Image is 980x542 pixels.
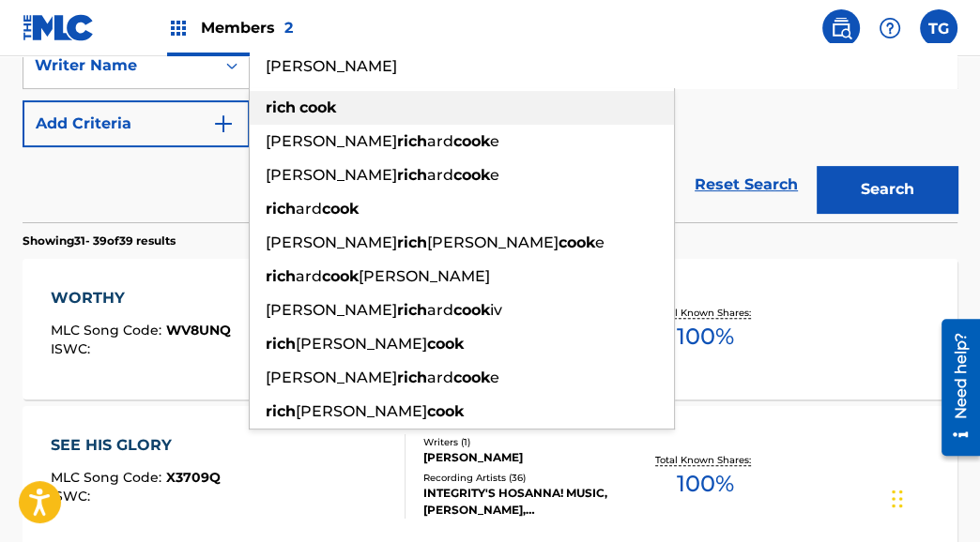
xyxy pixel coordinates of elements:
div: INTEGRITY'S HOSANNA! MUSIC, [PERSON_NAME], [PERSON_NAME], INTEGRITY WORSHIP MUSICIANS, INTEGRITY ... [423,485,628,519]
a: Reset Search [685,164,807,205]
form: Search Form [23,42,957,222]
strong: rich [266,200,296,218]
div: User Menu [920,9,957,47]
div: Recording Artists ( 36 ) [423,471,628,485]
strong: cook [322,200,359,218]
span: [PERSON_NAME] [296,335,427,353]
span: 100 % [677,467,734,501]
strong: rich [397,233,427,251]
strong: cook [299,98,336,116]
strong: cook [559,233,595,251]
span: [PERSON_NAME] [266,132,397,150]
p: Total Known Shares: [655,306,756,320]
span: WV8UNQ [166,322,231,339]
iframe: Chat Widget [886,452,980,542]
span: Members [201,17,293,38]
div: [PERSON_NAME] [423,449,628,466]
span: iv [490,301,502,319]
strong: rich [266,335,296,353]
span: e [490,166,499,184]
span: ISWC : [51,488,95,504]
span: [PERSON_NAME] [266,233,397,251]
img: MLC Logo [23,14,95,41]
span: 100 % [677,320,734,354]
span: 2 [284,19,293,37]
img: search [830,17,852,39]
a: WORTHYMLC Song Code:WV8UNQISWC:Writers (1)[PERSON_NAME]Recording Artists (0)Total Known Shares:100% [23,259,957,399]
span: ISWC : [51,340,95,357]
span: e [595,233,605,251]
strong: cook [427,402,464,420]
strong: cook [322,267,359,285]
div: Drag [892,471,903,527]
strong: rich [266,402,296,420]
div: Writers ( 1 ) [423,435,628,449]
span: ard [427,301,453,319]
span: [PERSON_NAME] [266,166,397,184]
iframe: Resource Center [927,312,980,463]
strong: cook [453,301,490,319]
div: Writer Name [35,54,204,77]
div: Help [871,9,909,47]
strong: rich [266,98,296,116]
strong: cook [427,335,464,353]
strong: cook [453,369,490,386]
strong: rich [266,267,296,285]
span: [PERSON_NAME] [266,301,397,319]
strong: rich [397,166,427,184]
strong: rich [397,132,427,150]
img: 9d2ae6d4665cec9f34b9.svg [212,113,235,135]
p: Total Known Shares: [655,453,756,467]
strong: rich [397,301,427,319]
strong: cook [453,166,490,184]
span: ard [296,267,322,285]
span: [PERSON_NAME] [296,402,427,420]
p: Showing 31 - 39 of 39 results [23,233,176,249]
span: e [490,132,499,150]
button: Search [817,166,957,213]
span: X3709Q [166,469,221,486]
div: WORTHY [51,287,231,309]
span: ard [427,369,453,386]
span: ard [296,200,322,218]
span: e [490,369,499,386]
span: ard [427,132,453,150]
button: Add Criteria [23,100,250,147]
strong: cook [453,132,490,150]
img: Top Rightsholders [167,17,190,39]
span: MLC Song Code : [51,469,166,486]
div: SEE HIS GLORY [51,434,221,457]
span: ard [427,166,453,184]
span: [PERSON_NAME] [427,233,559,251]
strong: rich [397,369,427,386]
span: [PERSON_NAME] [359,267,490,285]
a: Public Search [822,9,860,47]
span: MLC Song Code : [51,322,166,339]
span: [PERSON_NAME] [266,369,397,386]
img: help [879,17,901,39]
